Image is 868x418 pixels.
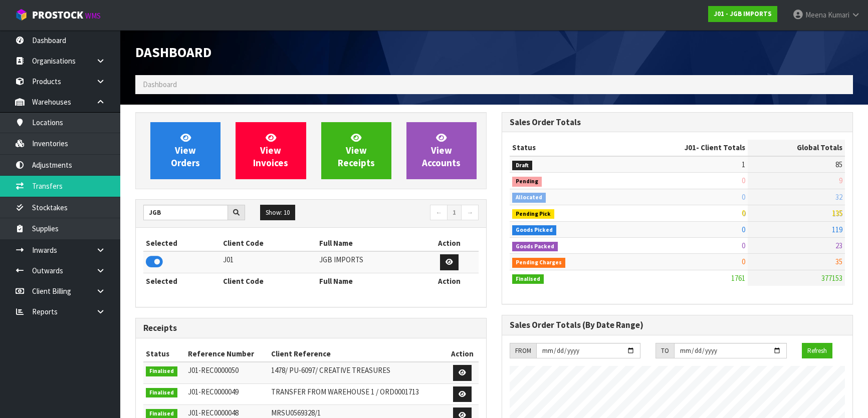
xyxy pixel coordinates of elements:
div: FROM [510,343,536,359]
span: View Accounts [422,132,461,169]
a: ← [430,205,448,221]
span: J01-REC0000049 [188,387,239,396]
th: Selected [143,235,221,251]
th: Client Code [221,235,317,251]
th: Client Reference [269,346,447,362]
th: Status [143,346,185,362]
span: 85 [835,160,842,169]
span: View Orders [171,132,200,169]
th: Action [420,235,479,251]
span: 0 [742,176,745,185]
span: Goods Picked [512,225,556,235]
span: ProStock [32,9,83,22]
button: Refresh [802,343,832,359]
span: 0 [742,225,745,234]
span: 1 [742,160,745,169]
small: WMS [85,11,101,21]
span: Kumari [828,10,849,20]
span: 0 [742,192,745,202]
input: Search clients [143,205,228,220]
th: Reference Number [185,346,268,362]
th: Global Totals [748,140,845,156]
span: 1761 [731,273,745,283]
h3: Sales Order Totals [510,118,845,127]
th: Status [510,140,621,156]
span: MRSU0569328/1 [271,408,321,417]
img: cube-alt.png [15,9,28,21]
span: Allocated [512,193,546,203]
span: Meena [805,10,826,20]
span: Finalised [512,274,544,284]
div: TO [656,343,674,359]
span: Pending Charges [512,258,565,268]
span: Dashboard [143,80,177,89]
span: 135 [832,208,842,218]
span: J01-REC0000050 [188,365,239,375]
td: JGB IMPORTS [317,251,420,273]
span: Pending [512,177,542,187]
span: View Receipts [338,132,375,169]
a: → [461,205,479,221]
a: ViewAccounts [406,122,477,179]
span: J01-REC0000048 [188,408,239,417]
span: 0 [742,257,745,266]
a: 1 [447,205,462,221]
th: Client Code [221,273,317,289]
h3: Sales Order Totals (By Date Range) [510,320,845,330]
td: J01 [221,251,317,273]
span: 32 [835,192,842,202]
span: Finalised [146,366,177,376]
span: Draft [512,161,532,171]
button: Show: 10 [260,205,295,221]
h3: Receipts [143,323,479,333]
span: 1478/ PU-6097/ CREATIVE TREASURES [271,365,390,375]
span: 35 [835,257,842,266]
span: Goods Packed [512,242,558,252]
span: J01 [685,143,696,152]
th: - Client Totals [621,140,747,156]
span: Finalised [146,388,177,398]
span: 119 [832,225,842,234]
th: Selected [143,273,221,289]
span: Dashboard [135,44,211,61]
span: 0 [742,208,745,218]
a: ViewReceipts [321,122,391,179]
span: 377153 [821,273,842,283]
span: 0 [742,241,745,250]
th: Full Name [317,235,420,251]
span: TRANSFER FROM WAREHOUSE 1 / ORD0001713 [271,387,419,396]
th: Action [447,346,479,362]
nav: Page navigation [319,205,479,222]
a: ViewInvoices [236,122,306,179]
span: Pending Pick [512,209,554,219]
th: Action [420,273,479,289]
th: Full Name [317,273,420,289]
a: ViewOrders [150,122,221,179]
span: 23 [835,241,842,250]
span: View Invoices [253,132,288,169]
strong: J01 - JGB IMPORTS [714,10,772,18]
a: J01 - JGB IMPORTS [708,6,777,22]
span: 9 [839,176,842,185]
